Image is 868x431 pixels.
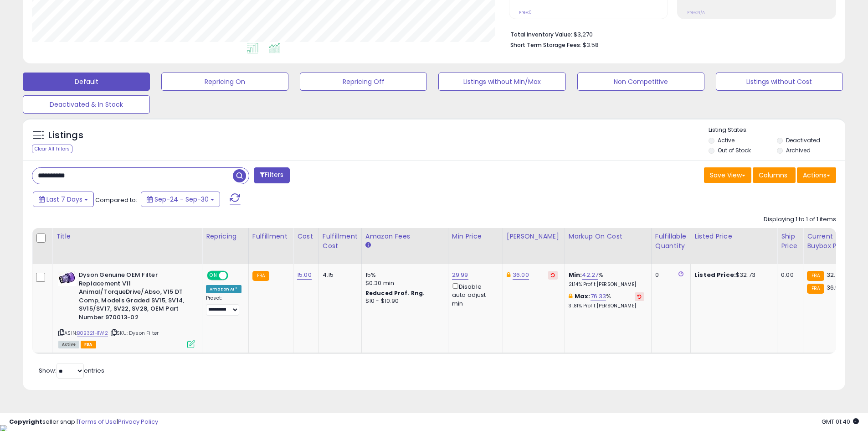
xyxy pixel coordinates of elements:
[39,366,104,375] span: Show: entries
[591,292,606,301] a: 76.33
[797,167,836,183] button: Actions
[452,281,496,308] div: Disable auto adjust min
[58,271,77,286] img: 41w7Wco0IRL._SL40_.jpg
[58,271,195,347] div: ASIN:
[709,126,845,135] p: Listing States:
[822,417,859,426] span: 2025-10-8 01:40 GMT
[81,341,96,348] span: FBA
[365,297,441,305] div: $10 - $10.90
[252,232,289,241] div: Fulfillment
[781,271,796,279] div: 0.00
[95,196,137,204] span: Compared to:
[687,10,705,15] small: Prev: N/A
[569,232,647,241] div: Markup on Cost
[753,167,796,183] button: Columns
[569,270,582,279] b: Min:
[510,41,581,49] b: Short Term Storage Fees:
[365,241,371,249] small: Amazon Fees.
[716,73,843,91] button: Listings without Cost
[206,232,245,241] div: Repricing
[32,145,72,153] div: Clear All Filters
[48,129,83,142] h5: Listings
[575,292,591,301] b: Max:
[208,272,219,280] span: ON
[565,228,651,264] th: The percentage added to the cost of goods (COGS) that forms the calculator for Min & Max prices.
[365,279,441,287] div: $0.30 min
[438,73,565,91] button: Listings without Min/Max
[365,289,425,297] b: Reduced Prof. Rng.
[9,417,42,426] strong: Copyright
[206,295,241,316] div: Preset:
[254,167,289,183] button: Filters
[365,232,444,241] div: Amazon Fees
[118,417,158,426] a: Privacy Policy
[141,192,220,207] button: Sep-24 - Sep-30
[79,271,190,324] b: Dyson Genuine OEM Filter Replacement V11 Animal/TorqueDrive/Abso, V15 DT Comp, Models Graded SV15...
[206,285,241,293] div: Amazon AI *
[569,271,644,288] div: %
[452,232,499,241] div: Min Price
[77,329,108,337] a: B0B321H1W2
[23,73,150,91] button: Default
[569,292,644,309] div: %
[582,270,598,280] a: 42.27
[300,73,427,91] button: Repricing Off
[827,283,843,292] span: 36.99
[764,215,836,224] div: Displaying 1 to 1 of 1 items
[297,270,312,280] a: 15.00
[827,270,842,279] span: 32.72
[569,303,644,309] p: 31.81% Profit [PERSON_NAME]
[519,10,532,15] small: Prev: 0
[510,31,572,38] b: Total Inventory Value:
[583,41,599,49] span: $3.58
[510,28,829,39] li: $3,270
[56,232,198,241] div: Title
[297,232,315,241] div: Cost
[694,271,770,279] div: $32.73
[323,271,354,279] div: 4.15
[759,171,787,180] span: Columns
[704,167,751,183] button: Save View
[655,232,687,251] div: Fulfillable Quantity
[569,281,644,288] p: 21.14% Profit [PERSON_NAME]
[577,73,704,91] button: Non Competitive
[58,341,79,348] span: All listings currently available for purchase on Amazon
[694,270,736,279] b: Listed Price:
[323,232,358,251] div: Fulfillment Cost
[507,232,561,241] div: [PERSON_NAME]
[78,417,117,426] a: Terms of Use
[718,136,734,144] label: Active
[781,232,799,251] div: Ship Price
[252,271,269,281] small: FBA
[23,95,150,114] button: Deactivated & In Stock
[655,271,683,279] div: 0
[513,270,529,280] a: 36.00
[365,271,441,279] div: 15%
[9,418,158,426] div: seller snap | |
[786,146,811,154] label: Archived
[154,195,209,204] span: Sep-24 - Sep-30
[718,146,751,154] label: Out of Stock
[109,329,159,337] span: | SKU: Dyson Filter
[807,271,824,281] small: FBA
[46,195,82,204] span: Last 7 Days
[786,136,820,144] label: Deactivated
[807,232,854,251] div: Current Buybox Price
[807,284,824,294] small: FBA
[161,73,288,91] button: Repricing On
[452,270,468,280] a: 29.99
[33,192,94,207] button: Last 7 Days
[694,232,773,241] div: Listed Price
[227,272,241,280] span: OFF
